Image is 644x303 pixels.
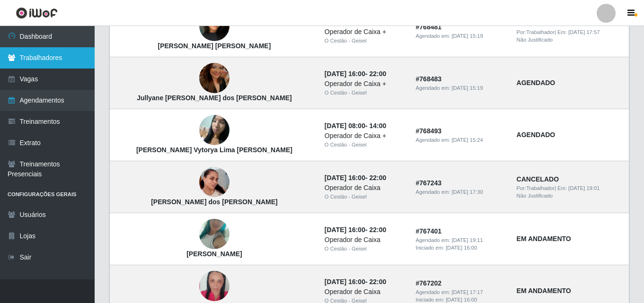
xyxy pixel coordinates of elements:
[370,122,387,130] time: 14:00
[451,289,483,295] time: [DATE] 17:17
[325,122,365,130] time: [DATE] 08:00
[370,278,387,286] time: 22:00
[517,175,559,183] strong: CANCELADO
[325,278,386,286] strong: -
[416,75,442,83] strong: # 768483
[325,89,405,97] div: O Cestão - Geisel
[416,179,442,187] strong: # 767243
[325,226,386,234] strong: -
[517,192,623,200] div: Não Justificado
[325,131,405,141] div: Operador de Caixa +
[199,110,229,150] img: Ana Vytorya Lima Alves
[325,235,405,245] div: Operador de Caixa
[517,131,556,139] strong: AGENDADO
[325,141,405,149] div: O Cestão - Geisel
[446,245,477,251] time: [DATE] 16:00
[517,184,623,192] div: | Em:
[16,7,58,19] img: CoreUI Logo
[451,237,483,243] time: [DATE] 19:11
[325,287,405,297] div: Operador de Caixa
[325,70,386,78] strong: -
[416,136,505,144] div: Agendado em:
[325,122,386,130] strong: -
[416,236,505,244] div: Agendado em:
[517,29,555,35] span: Por: Trabalhador
[517,235,571,242] strong: EM ANDAMENTO
[451,33,483,39] time: [DATE] 15:19
[416,244,505,252] div: Iniciado em:
[416,84,505,92] div: Agendado em:
[325,27,405,37] div: Operador de Caixa +
[186,250,242,258] strong: [PERSON_NAME]
[325,278,365,286] time: [DATE] 16:00
[416,227,442,235] strong: # 767401
[517,36,623,44] div: Não Justificado
[370,226,387,234] time: 22:00
[568,29,600,35] time: [DATE] 17:57
[158,42,271,50] strong: [PERSON_NAME] [PERSON_NAME]
[325,174,365,182] time: [DATE] 16:00
[451,189,483,195] time: [DATE] 17:30
[517,19,559,27] strong: CANCELADO
[325,193,405,201] div: O Cestão - Geisel
[325,226,365,234] time: [DATE] 16:00
[325,37,405,45] div: O Cestão - Geisel
[517,28,623,36] div: | Em:
[325,79,405,89] div: Operador de Caixa +
[416,32,505,40] div: Agendado em:
[325,245,405,253] div: O Cestão - Geisel
[517,79,556,87] strong: AGENDADO
[451,85,483,91] time: [DATE] 15:19
[517,287,571,294] strong: EM ANDAMENTO
[416,127,442,135] strong: # 768493
[325,174,386,182] strong: -
[199,156,229,209] img: Jacinta Mendes dos Santos
[370,174,387,182] time: 22:00
[325,70,365,78] time: [DATE] 16:00
[568,185,600,191] time: [DATE] 19:01
[137,94,292,102] strong: Jullyane [PERSON_NAME] dos [PERSON_NAME]
[151,198,278,206] strong: [PERSON_NAME] dos [PERSON_NAME]
[451,137,483,143] time: [DATE] 15:24
[416,288,505,296] div: Agendado em:
[416,188,505,196] div: Agendado em:
[136,146,292,154] strong: [PERSON_NAME] Vytorya Lima [PERSON_NAME]
[370,70,387,78] time: 22:00
[416,279,442,287] strong: # 767202
[517,185,555,191] span: Por: Trabalhador
[325,183,405,193] div: Operador de Caixa
[199,204,229,264] img: Joseane Maria Mendonça da Silva
[416,23,442,31] strong: # 768481
[446,297,477,303] time: [DATE] 16:00
[199,52,229,105] img: Jullyane Martins dos Santos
